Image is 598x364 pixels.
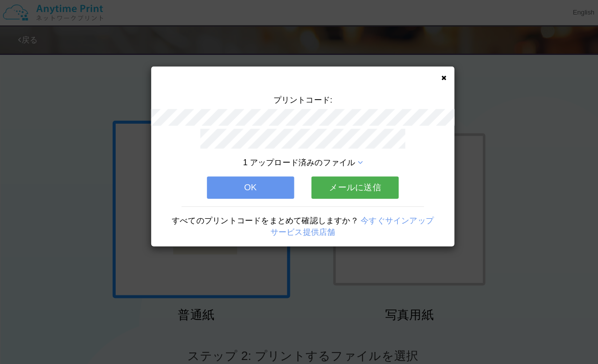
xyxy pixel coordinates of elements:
[270,94,328,103] span: プリントコード:
[204,174,290,196] button: OK
[267,225,331,233] a: サービス提供店舗
[240,156,351,165] span: 1 アップロード済みのファイル
[308,174,394,196] button: メールに送信
[170,213,354,222] span: すべてのプリントコードをまとめて確認しますか？
[356,213,428,222] a: 今すぐサインアップ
